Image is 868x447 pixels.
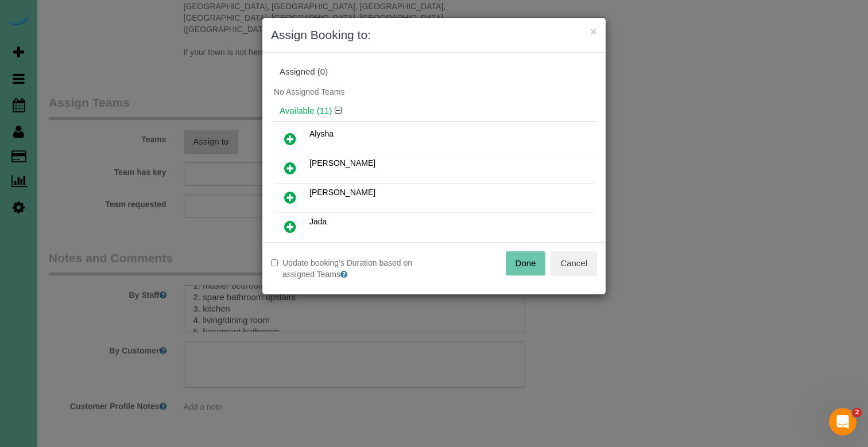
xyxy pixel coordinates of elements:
[309,217,327,226] span: Jada
[271,259,278,266] input: Update booking's Duration based on assigned Teams
[506,251,546,275] button: Done
[271,257,425,280] label: Update booking's Duration based on assigned Teams
[309,129,334,138] span: Alysha
[590,25,597,37] button: ×
[829,408,857,436] iframe: Intercom live chat
[280,67,588,77] div: Assigned (0)
[280,106,588,116] h4: Available (11)
[271,26,597,44] h3: Assign Booking to:
[551,251,597,275] button: Cancel
[309,158,375,168] span: [PERSON_NAME]
[274,87,344,96] span: No Assigned Teams
[852,408,862,417] span: 2
[309,188,375,197] span: [PERSON_NAME]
